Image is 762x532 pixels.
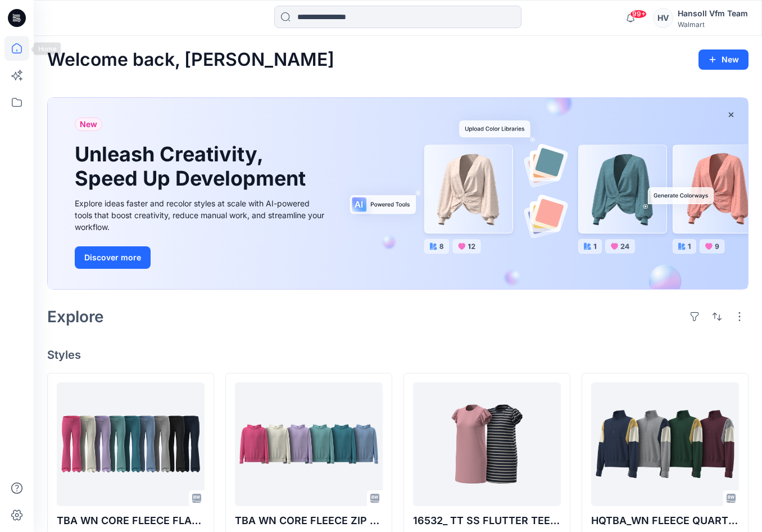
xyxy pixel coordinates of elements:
a: HQTBA_WN FLEECE QUARTERZIP [591,382,739,506]
h1: Unleash Creativity, Speed Up Development [75,142,311,191]
p: HQTBA_WN FLEECE QUARTERZIP [591,513,739,529]
a: 16532_ TT SS FLUTTER TEE DRESS MIN INT [413,382,561,506]
span: New [80,118,97,131]
p: TBA WN CORE FLEECE FLARE PANTS [57,513,205,529]
div: Walmart [678,20,748,29]
a: TBA WN CORE FLEECE ZIP UP PULLOVER [235,382,383,506]
button: Discover more [75,246,151,269]
a: Discover more [75,246,328,269]
div: Explore ideas faster and recolor styles at scale with AI-powered tools that boost creativity, red... [75,197,328,233]
button: New [698,49,749,70]
a: TBA WN CORE FLEECE FLARE PANTS [57,382,205,506]
p: 16532_ TT SS FLUTTER TEE DRESS MIN INT [413,513,561,529]
h2: Explore [47,308,104,326]
span: 99+ [630,10,647,19]
div: HV [653,8,673,28]
h4: Styles [47,348,749,362]
div: Hansoll Vfm Team [678,7,748,20]
h2: Welcome back, [PERSON_NAME] [47,49,334,70]
p: TBA WN CORE FLEECE ZIP UP PULLOVER [235,513,383,529]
